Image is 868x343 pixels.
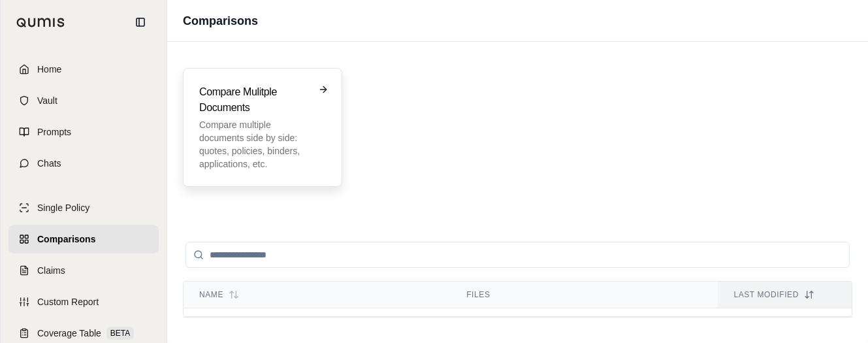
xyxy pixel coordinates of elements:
a: Comparisons [8,225,159,253]
div: Name [199,289,435,300]
a: Custom Report [8,287,159,316]
h1: Comparisons [183,12,258,30]
span: Chats [37,157,61,170]
a: Chats [8,149,159,178]
span: Coverage Table [37,327,101,340]
p: Compare multiple documents side by side: quotes, policies, binders, applications, etc. [199,118,308,171]
a: Vault [8,86,159,115]
a: Home [8,55,159,84]
a: Claims [8,256,159,285]
img: Qumis Logo [16,18,65,27]
span: Comparisons [37,233,95,246]
a: Prompts [8,118,159,146]
h3: Compare Mulitple Documents [199,84,308,116]
span: BETA [106,327,134,340]
div: Last modified [733,289,836,300]
span: Custom Report [37,295,99,308]
th: Files [451,282,718,308]
button: Collapse sidebar [130,12,151,33]
span: Single Policy [37,201,89,214]
span: Home [37,63,61,76]
span: Claims [37,264,65,277]
span: Prompts [37,125,71,139]
span: Vault [37,94,57,107]
a: Single Policy [8,193,159,222]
